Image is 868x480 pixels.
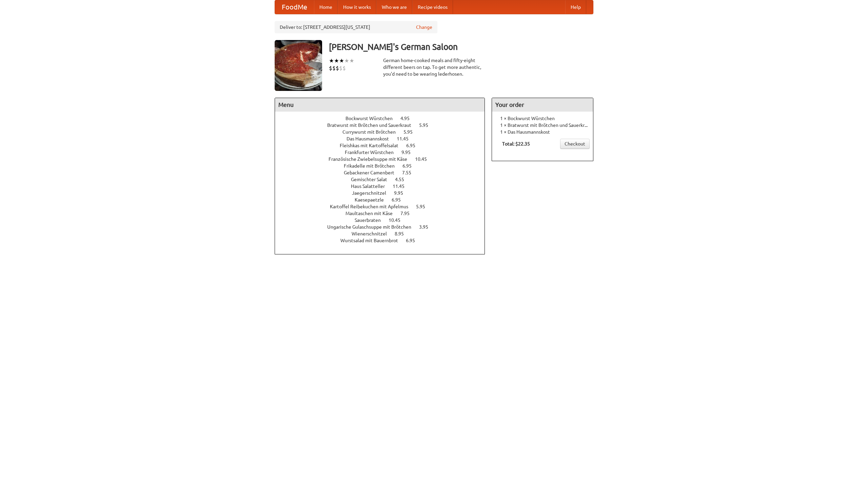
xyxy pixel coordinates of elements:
span: Kartoffel Reibekuchen mit Apfelmus [330,204,415,209]
a: Checkout [560,139,590,149]
li: ★ [334,57,339,64]
li: ★ [339,57,344,64]
a: Kaesepaetzle 6.95 [355,197,413,203]
a: Fleishkas mit Kartoffelsalat 6.95 [340,143,428,148]
a: Wienerschnitzel 8.95 [352,231,416,236]
h4: Your order [492,98,593,112]
span: 4.55 [395,177,411,182]
span: 5.95 [416,204,432,209]
span: Sauerbraten [355,217,388,223]
li: $ [329,64,332,72]
img: angular.jpg [275,40,322,91]
li: ★ [344,57,349,64]
span: Kaesepaetzle [355,197,391,203]
a: Jaegerschnitzel 9.95 [352,190,416,196]
a: Recipe videos [412,0,453,14]
li: ★ [329,57,334,64]
a: Wurstsalad mit Bauernbrot 6.95 [340,238,428,243]
a: Bratwurst mit Brötchen und Sauerkraut 5.95 [327,122,441,128]
span: 7.95 [400,211,416,216]
span: Ungarische Gulaschsuppe mit Brötchen [327,224,418,230]
a: Currywurst mit Brötchen 5.95 [342,129,425,135]
li: 1 × Das Hausmannskost [495,129,590,135]
span: Das Hausmannskost [347,136,396,141]
a: Gebackener Camenbert 7.55 [344,170,424,175]
span: Maultaschen mit Käse [346,211,399,216]
h4: Menu [275,98,485,112]
span: 9.95 [394,190,410,196]
span: Französische Zwiebelsuppe mit Käse [329,156,414,162]
span: 5.95 [419,122,435,128]
a: Bockwurst Würstchen 4.95 [346,116,422,121]
a: Haus Salatteller 11.45 [351,184,417,189]
a: Maultaschen mit Käse 7.95 [346,211,422,216]
span: Currywurst mit Brötchen [342,129,402,135]
span: 4.95 [400,116,416,121]
a: Frikadelle mit Brötchen 6.95 [344,163,424,169]
span: 10.45 [389,217,407,223]
span: 6.95 [392,197,408,203]
span: Jaegerschnitzel [352,190,393,196]
span: 7.55 [402,170,418,175]
span: 5.95 [403,129,419,135]
a: Das Hausmannskost 11.45 [347,136,421,141]
a: Help [565,0,586,14]
a: How it works [338,0,376,14]
span: Gebackener Camenbert [344,170,401,175]
li: $ [342,64,346,72]
span: 11.45 [397,136,415,141]
div: German home-cooked meals and fifty-eight different beers on tap. To get more authentic, you'd nee... [383,57,485,77]
li: $ [332,64,336,72]
span: Gemischter Salat [351,177,394,182]
a: Change [416,24,432,31]
span: Frankfurter Würstchen [345,150,400,155]
a: Ungarische Gulaschsuppe mit Brötchen 3.95 [327,224,441,230]
div: Deliver to: [STREET_ADDRESS][US_STATE] [275,21,437,33]
span: Wienerschnitzel [352,231,394,236]
span: 8.95 [395,231,411,236]
span: Frikadelle mit Brötchen [344,163,401,169]
li: $ [339,64,342,72]
a: Who we are [376,0,412,14]
a: Sauerbraten 10.45 [355,217,413,223]
li: 1 × Bratwurst mit Brötchen und Sauerkraut [495,122,590,129]
span: 3.95 [419,224,435,230]
a: Kartoffel Reibekuchen mit Apfelmus 5.95 [330,204,438,209]
a: Gemischter Salat 4.55 [351,177,417,182]
a: FoodMe [275,0,314,14]
span: Haus Salatteller [351,184,392,189]
span: Fleishkas mit Kartoffelsalat [340,143,405,148]
li: 1 × Bockwurst Würstchen [495,115,590,122]
a: Frankfurter Würstchen 9.95 [345,150,423,155]
span: Wurstsalad mit Bauernbrot [340,238,405,243]
span: 11.45 [393,184,411,189]
b: Total: $22.35 [502,141,530,147]
span: 9.95 [401,150,417,155]
span: Bratwurst mit Brötchen und Sauerkraut [327,122,418,128]
a: Home [314,0,338,14]
span: 6.95 [406,238,422,243]
span: 10.45 [415,156,434,162]
a: Französische Zwiebelsuppe mit Käse 10.45 [329,156,439,162]
span: 6.95 [402,163,418,169]
h3: [PERSON_NAME]'s German Saloon [329,40,593,54]
li: $ [336,64,339,72]
span: Bockwurst Würstchen [346,116,399,121]
li: ★ [349,57,354,64]
span: 6.95 [406,143,422,148]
